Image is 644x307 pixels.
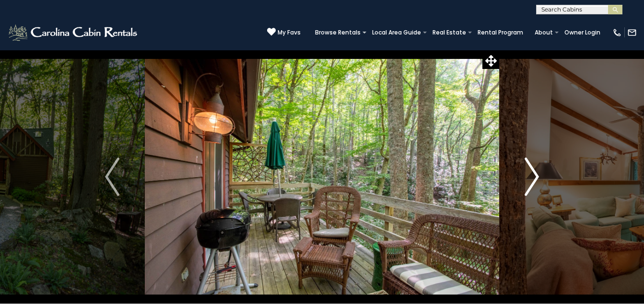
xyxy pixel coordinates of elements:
[499,50,564,304] button: Next
[367,26,426,39] a: Local Area Guide
[525,158,539,196] img: arrow
[428,26,471,39] a: Real Estate
[473,26,528,39] a: Rental Program
[80,50,145,304] button: Previous
[105,158,119,196] img: arrow
[267,27,301,37] a: My Favs
[310,26,365,39] a: Browse Rentals
[530,26,558,39] a: About
[560,26,605,39] a: Owner Login
[278,28,301,37] span: My Favs
[7,23,140,42] img: White-1-2.png
[627,28,637,37] img: mail-regular-white.png
[612,28,622,37] img: phone-regular-white.png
